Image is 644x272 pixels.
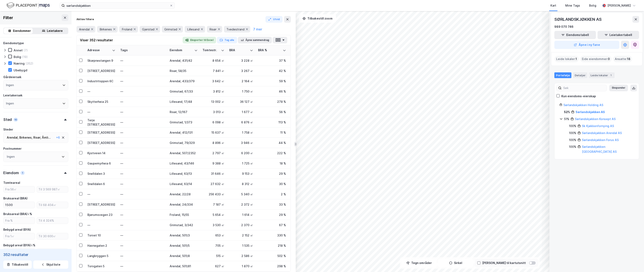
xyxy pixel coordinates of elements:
[203,171,224,176] div: 31 646 ㎡
[87,89,115,94] div: —
[623,252,644,272] iframe: Chat Widget
[203,141,224,145] div: 8 896 ㎡
[598,31,639,39] button: Leietakertabell
[76,18,94,21] div: Aktive filtere
[3,196,28,201] div: Bruksareal (BRA)
[569,124,576,128] div: 100%
[22,55,28,59] div: (19)
[87,58,115,63] div: Skarpnestangen 9
[170,233,198,237] div: Arendal, 501/3
[120,242,165,249] div: —
[170,151,198,155] div: Arendal, 507/2352
[582,131,622,135] a: Sørlandskjøkken Arendal AS
[238,37,272,43] button: Åpne sammendrag
[3,14,13,21] div: Filter
[87,118,115,126] div: Terje [STREET_ADDRESS]
[576,110,605,114] a: Sørlandskjøkken AS
[3,180,20,185] div: Tomteareal
[589,3,596,8] div: Bolig
[170,48,193,52] div: Eiendom
[258,223,286,227] div: 67 %
[87,254,115,258] div: Langbryggen 5
[87,223,115,227] div: —
[258,192,286,196] div: 2 %
[258,130,286,135] div: 11 %
[170,213,198,217] div: Froland, 15/55
[229,171,253,176] div: 9 153 ㎡
[37,233,68,239] input: Til 30 600㎡
[258,89,286,94] div: 46 %
[203,120,224,124] div: 6 098 ㎡
[229,100,253,104] div: 36 127 ㎡
[203,202,224,207] div: 7 187 ㎡
[120,160,165,167] div: —
[25,61,33,65] div: (352)
[258,254,286,258] div: 502 %
[582,145,617,153] a: Sørlandskjøkken [GEOGRAPHIC_DATA] AS
[120,232,165,238] div: —
[170,58,198,63] div: Arendal, 431/42
[203,58,224,63] div: 8 654 ㎡
[229,58,253,63] div: 3 228 ㎡
[258,48,281,52] div: BRA %
[627,57,630,61] span: 18
[569,131,576,135] div: 100%
[229,141,253,145] div: 3 946 ㎡
[14,61,25,65] div: Næring
[258,182,286,186] div: 30 %
[203,79,224,83] div: 3 642 ㎡
[120,109,165,115] div: —
[229,130,253,135] div: 1 758 ㎡
[258,79,286,83] div: 59 %
[120,170,165,177] div: —
[229,254,253,258] div: 2 586 ㎡
[87,171,115,176] div: Snelldalen 3
[3,75,21,80] div: Gårdeiersøk
[229,79,253,83] div: 2 164 ㎡
[87,48,110,52] div: Adresse
[554,24,573,29] div: 989 070 746
[402,259,437,267] button: Tegn områder
[229,110,253,114] div: 1 677 ㎡
[258,233,286,237] div: 330 %
[170,89,198,94] div: Grimstad, 67/33
[87,233,115,237] div: Torvet 10
[3,252,68,257] div: 352 resultater
[19,135,32,140] div: Birkenes ,
[229,161,253,166] div: 1 725 ㎡
[120,48,165,52] div: Tags
[87,130,115,135] div: [STREET_ADDRESS]
[120,78,165,84] div: —
[299,14,336,23] button: Tilbakestill zoom
[164,27,177,31] span: Grimstad
[120,181,165,187] div: —
[258,120,286,124] div: 113 %
[23,48,28,52] div: (7)
[87,79,115,83] div: Industritoppen 6C
[37,186,68,192] input: Til 3 569 987㎡
[100,27,112,31] span: Birkenes
[258,110,286,114] div: 56 %
[569,144,576,149] div: 100%
[203,264,224,268] div: 627 ㎡
[229,151,253,155] div: 6 200 ㎡
[564,117,569,122] div: 51%
[3,212,32,216] div: Bruksareal (BRA) i %
[203,110,224,114] div: 3 013 ㎡
[13,28,31,33] div: Eiendommer
[554,72,571,78] div: Portefølje
[3,146,22,151] div: Postnummer
[258,213,286,217] div: 29 %
[33,135,41,140] div: Risør ,
[120,252,165,259] div: —
[170,141,198,145] div: Grimstad, 79/329
[87,213,115,217] div: Bjørumsvegen 23
[87,151,115,155] div: Kystveien 14
[203,223,224,227] div: 3 530 ㎡
[170,171,198,176] div: Lillesand, 63/13
[183,37,216,43] button: Eksporter til Excel
[3,260,32,269] button: Tilbakestill
[203,233,224,237] div: 653 ㎡
[170,69,198,73] div: Risør, 58/35
[37,218,68,224] input: Til 4 324%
